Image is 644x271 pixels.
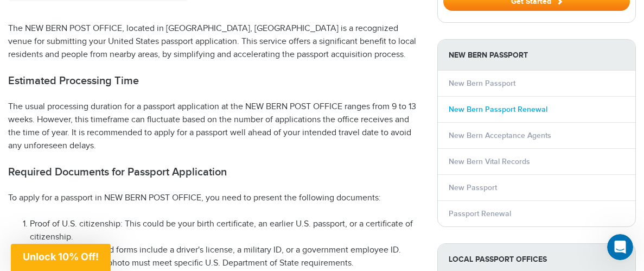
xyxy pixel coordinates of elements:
li: Proof of identity: Valid forms include a driver's license, a military ID, or a government employe... [30,244,421,257]
li: Passport photo: The photo must meet specific U.S. Department of State requirements. [30,257,421,270]
p: The NEW BERN POST OFFICE, located in [GEOGRAPHIC_DATA], [GEOGRAPHIC_DATA] is a recognized venue f... [8,22,421,61]
a: New Bern Vital Records [449,157,530,166]
strong: New Bern Passport [438,40,635,71]
p: The usual processing duration for a passport application at the NEW BERN POST OFFICE ranges from ... [8,100,421,153]
a: New Passport [449,183,497,192]
h2: Required Documents for Passport Application [8,166,421,179]
p: To apply for a passport in NEW BERN POST OFFICE, you need to present the following documents: [8,192,421,205]
span: Unlock 10% Off! [23,251,99,262]
div: Unlock 10% Off! [11,244,111,271]
a: New Bern Passport Renewal [449,105,547,114]
li: Proof of U.S. citizenship: This could be your birth certificate, an earlier U.S. passport, or a c... [30,218,421,244]
iframe: Intercom live chat [607,234,633,260]
a: New Bern Acceptance Agents [449,131,551,140]
h2: Estimated Processing Time [8,74,421,87]
a: New Bern Passport [449,79,515,88]
a: Passport Renewal [449,209,511,218]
